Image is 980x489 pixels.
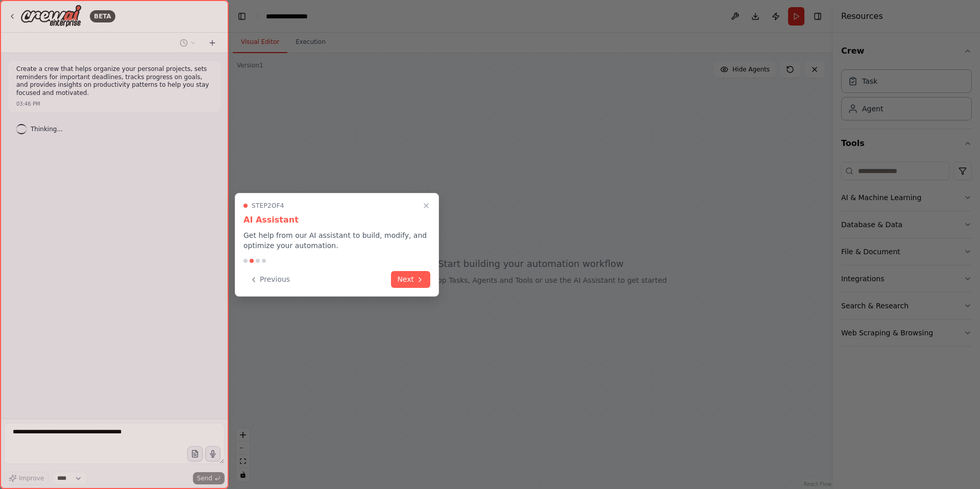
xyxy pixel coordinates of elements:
[252,202,284,210] span: Step 2 of 4
[235,9,249,23] button: Hide left sidebar
[243,230,430,251] p: Get help from our AI assistant to build, modify, and optimize your automation.
[243,271,296,288] button: Previous
[243,214,430,226] h3: AI Assistant
[420,200,432,212] button: Close walkthrough
[391,271,430,288] button: Next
